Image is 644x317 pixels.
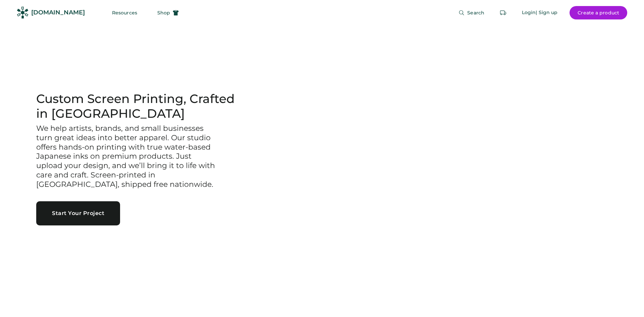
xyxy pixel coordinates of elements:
[157,10,170,15] span: Shop
[467,10,484,15] span: Search
[522,9,536,16] div: Login
[36,201,120,225] button: Start Your Project
[31,8,85,17] div: [DOMAIN_NAME]
[149,6,187,19] button: Shop
[104,6,145,19] button: Resources
[450,6,492,19] button: Search
[536,9,557,16] div: | Sign up
[17,7,29,18] img: Rendered Logo - Screens
[36,92,246,121] h1: Custom Screen Printing, Crafted in [GEOGRAPHIC_DATA]
[570,6,627,19] button: Create a product
[36,124,217,190] h3: We help artists, brands, and small businesses turn great ideas into better apparel. Our studio of...
[496,6,510,19] button: Retrieve an order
